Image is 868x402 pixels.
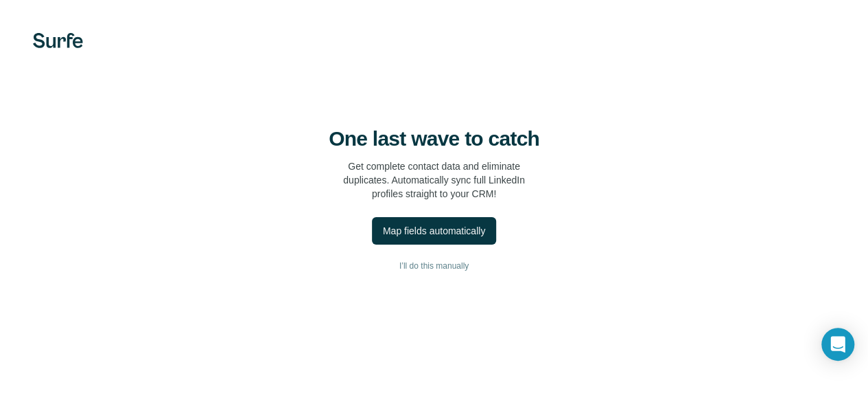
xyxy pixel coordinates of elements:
button: I’ll do this manually [27,256,841,276]
div: Map fields automatically [383,224,485,238]
h4: One last wave to catch [329,126,539,151]
button: Map fields automatically [372,217,496,245]
p: Get complete contact data and eliminate duplicates. Automatically sync full LinkedIn profiles str... [343,159,525,201]
span: I’ll do this manually [399,260,469,272]
img: Surfe's logo [33,33,83,48]
div: Open Intercom Messenger [821,328,854,361]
